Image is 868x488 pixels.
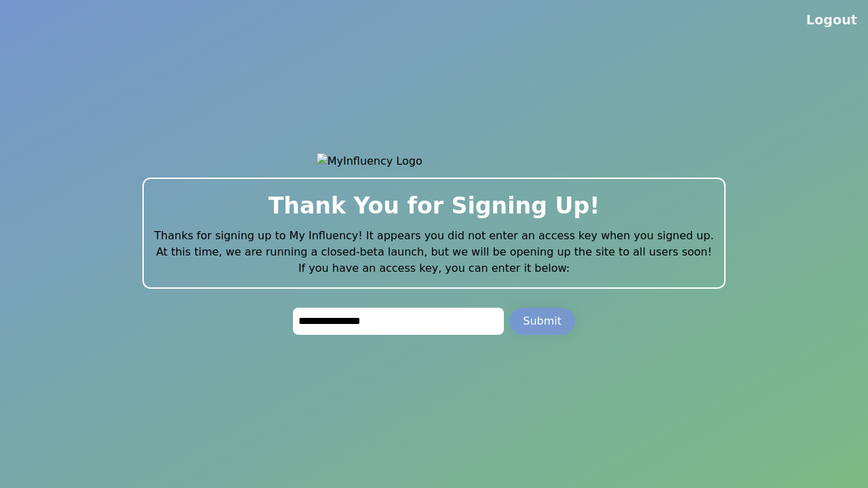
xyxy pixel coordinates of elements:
[317,153,552,169] img: MyInfluency Logo
[155,190,714,222] h2: Thank You for Signing Up!
[509,308,575,335] button: Submit
[155,260,714,277] p: If you have an access key, you can enter it below:
[155,228,714,244] p: Thanks for signing up to My Influency! It appears you did not enter an access key when you signed...
[155,244,714,260] p: At this time, we are running a closed-beta launch, but we will be opening up the site to all user...
[806,11,857,30] button: Logout
[523,313,561,329] div: Submit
